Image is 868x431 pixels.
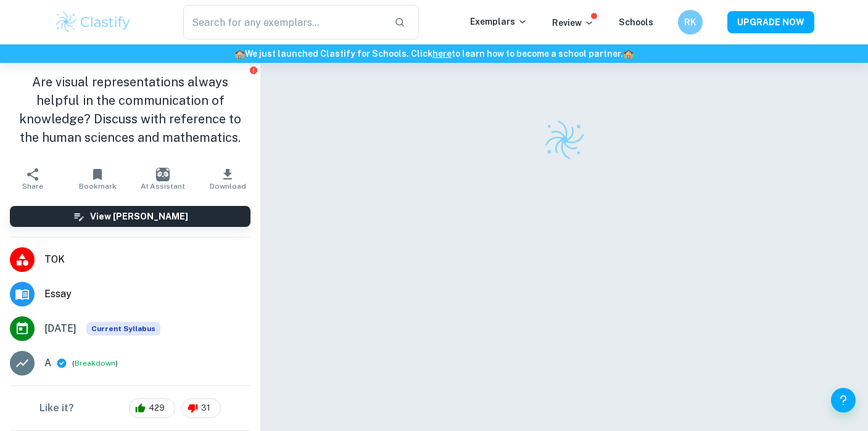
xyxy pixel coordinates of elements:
[181,398,221,418] div: 31
[234,49,245,59] span: 🏫
[432,49,452,59] a: here
[156,168,170,181] img: AI Assistant
[39,401,74,416] h6: Like it?
[90,210,188,223] h6: View [PERSON_NAME]
[54,10,133,35] img: Clastify logo
[86,322,160,335] span: Current Syllabus
[44,287,250,302] span: Essay
[196,162,261,196] button: Download
[142,402,172,414] span: 429
[727,11,814,33] button: UPGRADE NOW
[75,358,115,369] button: Breakdown
[623,49,634,59] span: 🏫
[130,162,196,196] button: AI Assistant
[44,356,51,371] p: A
[678,10,703,35] button: RK
[141,182,185,191] span: AI Assistant
[72,358,118,369] span: ( )
[129,398,175,418] div: 429
[543,118,586,162] img: Clastify logo
[44,252,250,267] span: TOK
[44,321,76,336] span: [DATE]
[10,206,250,227] button: View [PERSON_NAME]
[183,5,385,39] input: Search for any exemplars...
[683,15,697,29] h6: RK
[210,182,246,191] span: Download
[22,182,43,191] span: Share
[552,16,594,30] p: Review
[86,322,160,335] div: This exemplar is based on the current syllabus. Feel free to refer to it for inspiration/ideas wh...
[79,182,117,191] span: Bookmark
[831,388,856,413] button: Help and Feedback
[194,402,217,414] span: 31
[470,15,527,28] p: Exemplars
[619,17,653,27] a: Schools
[10,73,250,147] h1: Are visual representations always helpful in the communication of knowledge? Discuss with referen...
[249,65,258,75] button: Report issue
[65,162,131,196] button: Bookmark
[2,47,866,60] h6: We just launched Clastify for Schools. Click to learn how to become a school partner.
